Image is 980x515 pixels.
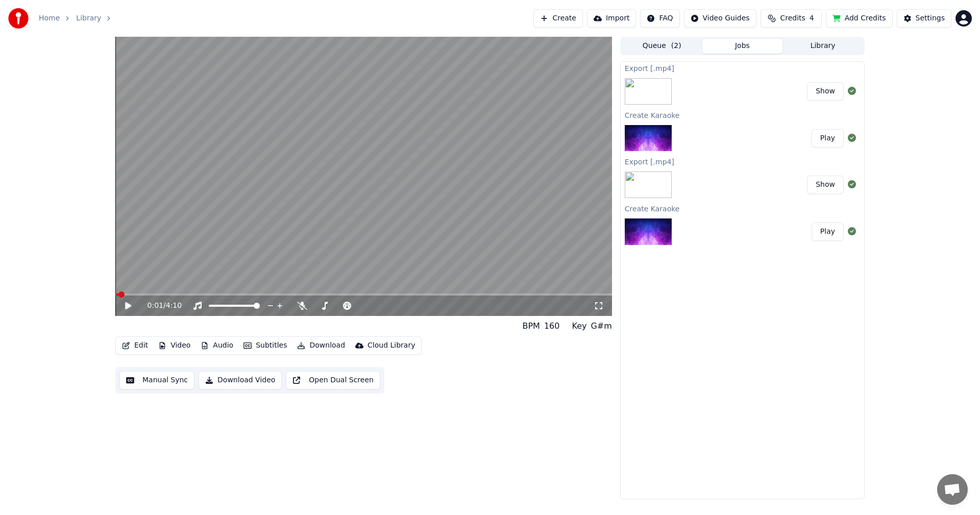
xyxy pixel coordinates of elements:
[812,223,844,241] button: Play
[239,338,291,353] button: Subtitles
[807,176,844,194] button: Show
[522,320,540,332] div: BPM
[812,129,844,148] button: Play
[533,9,583,28] button: Create
[782,39,863,54] button: Library
[367,340,415,351] div: Cloud Library
[572,320,586,332] div: Key
[197,338,237,353] button: Audio
[916,13,945,23] div: Settings
[937,474,968,505] div: Open chat
[587,9,636,28] button: Import
[621,62,864,74] div: Export [.mp4]
[154,338,194,353] button: Video
[671,41,681,51] span: ( 2 )
[761,9,822,28] button: Credits4
[684,9,756,28] button: Video Guides
[8,8,29,29] img: youka
[286,371,380,389] button: Open Dual Screen
[148,301,163,311] span: 0:01
[702,39,783,54] button: Jobs
[148,301,172,311] div: /
[39,13,117,23] nav: breadcrumb
[810,13,814,23] span: 4
[166,301,182,311] span: 4:10
[293,338,349,353] button: Download
[39,13,60,23] a: Home
[621,202,864,214] div: Create Karaoke
[807,82,844,101] button: Show
[621,109,864,121] div: Create Karaoke
[640,9,679,28] button: FAQ
[621,155,864,167] div: Export [.mp4]
[118,338,152,353] button: Edit
[199,371,282,389] button: Download Video
[826,9,893,28] button: Add Credits
[897,9,951,28] button: Settings
[544,320,560,332] div: 160
[591,320,611,332] div: G#m
[76,13,101,23] a: Library
[119,371,194,389] button: Manual Sync
[622,39,702,54] button: Queue
[780,13,805,23] span: Credits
